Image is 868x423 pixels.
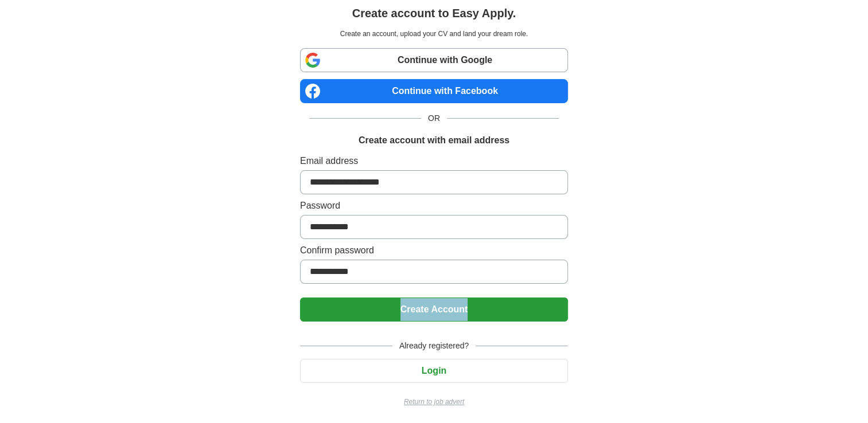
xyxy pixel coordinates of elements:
button: Create Account [300,297,568,322]
label: Email address [300,154,568,168]
label: Password [300,199,568,213]
a: Continue with Google [300,48,568,72]
a: Return to job advert [300,397,568,407]
button: Login [300,359,568,383]
h1: Create account with email address [359,134,509,147]
p: Create an account, upload your CV and land your dream role. [302,29,566,39]
a: Continue with Facebook [300,79,568,103]
span: OR [421,112,447,124]
span: Already registered? [392,340,476,352]
h1: Create account to Easy Apply. [352,5,516,22]
a: Login [300,366,568,375]
label: Confirm password [300,244,568,257]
